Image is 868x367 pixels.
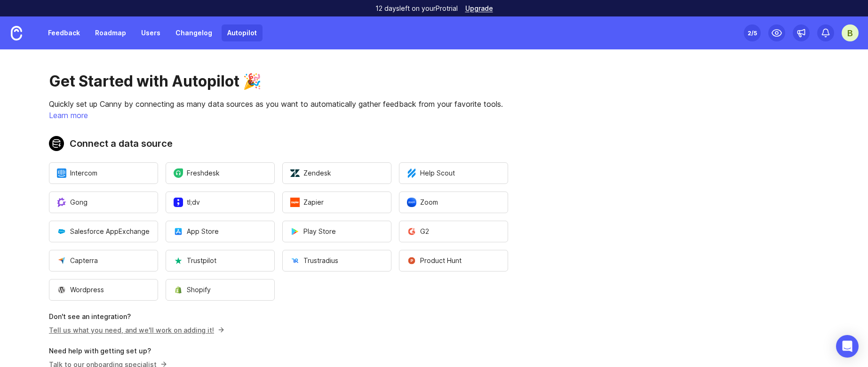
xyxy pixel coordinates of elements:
a: Feedback [42,24,86,41]
span: Product Hunt [407,256,462,265]
button: Open a modal to start the flow of installing Zoom. [399,191,508,213]
span: Salesforce AppExchange [57,227,150,236]
span: Help Scout [407,168,455,178]
a: Learn more [49,111,88,120]
button: Open a modal to start the flow of installing Play Store. [282,221,391,242]
button: B [842,24,859,41]
button: Open a modal to start the flow of installing Help Scout. [399,162,508,184]
button: Open a modal to start the flow of installing Trustradius. [282,250,391,271]
p: 12 days left on your Pro trial [375,4,458,13]
span: Wordpress [57,285,104,295]
span: Freshdesk [174,168,220,178]
a: Users [135,24,166,41]
span: Capterra [57,256,98,265]
span: App Store [174,227,219,236]
button: Open a modal to start the flow of installing Freshdesk. [166,162,275,184]
h2: Connect a data source [49,136,508,151]
a: Autopilot [222,24,263,41]
button: Open a modal to start the flow of installing Shopify. [166,279,275,301]
a: Roadmap [89,24,132,41]
div: 2 /5 [748,26,757,40]
button: Open a modal to start the flow of installing Intercom. [49,162,158,184]
p: Don't see an integration? [49,312,508,321]
button: Open a modal to start the flow of installing Capterra. [49,250,158,271]
span: Intercom [57,168,97,178]
span: Zendesk [290,168,331,178]
a: Upgrade [465,5,493,12]
span: G2 [407,227,429,236]
button: Open a modal to start the flow of installing tl;dv. [166,191,275,213]
span: tl;dv [174,198,200,207]
button: Open a modal to start the flow of installing G2. [399,221,508,242]
button: Open a modal to start the flow of installing App Store. [166,221,275,242]
button: Open a modal to start the flow of installing Gong. [49,191,158,213]
div: Open Intercom Messenger [836,335,859,358]
p: Quickly set up Canny by connecting as many data sources as you want to automatically gather feedb... [49,98,508,110]
img: Canny Home [11,26,22,40]
button: Open a modal to start the flow of installing Zendesk. [282,162,391,184]
button: Open a modal to start the flow of installing Product Hunt. [399,250,508,271]
span: Gong [57,198,88,207]
p: Need help with getting set up? [49,346,508,356]
a: Tell us what you need, and we'll work on adding it! [49,326,222,334]
h1: Get Started with Autopilot 🎉 [49,72,508,91]
button: Open a modal to start the flow of installing Trustpilot. [166,250,275,271]
a: Changelog [170,24,218,41]
span: Trustradius [290,256,338,265]
span: Zoom [407,198,438,207]
span: Trustpilot [174,256,216,265]
span: Zapier [290,198,324,207]
span: Play Store [290,227,336,236]
button: Open a modal to start the flow of installing Salesforce AppExchange. [49,221,158,242]
button: Open a modal to start the flow of installing Wordpress. [49,279,158,301]
button: Open a modal to start the flow of installing Zapier. [282,191,391,213]
button: 2/5 [744,24,761,41]
span: Shopify [174,285,211,295]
